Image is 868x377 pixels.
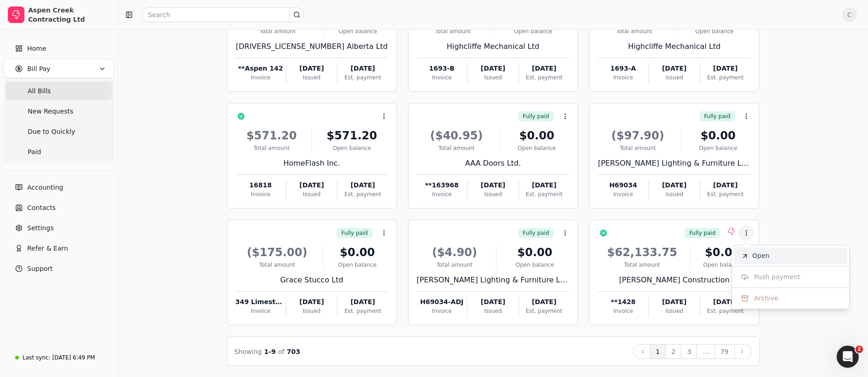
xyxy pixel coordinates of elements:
div: $571.20 [236,127,308,144]
div: [DATE] [649,297,700,307]
div: ($97.90) [598,127,678,144]
iframe: Intercom live chat [837,346,859,368]
div: Total amount [236,261,319,269]
div: Total amount [598,144,678,152]
span: Fully paid [523,112,549,120]
div: Open balance [678,27,750,36]
div: 1693-B [417,64,467,73]
div: Invoice [236,190,286,198]
span: All Bills [28,86,51,96]
div: [DATE] [700,297,750,307]
div: Open balance [694,261,751,269]
div: Invoice [417,190,467,198]
div: [DRIVERS_LICENSE_NUMBER] Alberta Ltd [236,41,388,52]
div: [DATE] [700,180,750,190]
div: [DATE] 6:49 PM [52,353,95,362]
div: Total amount [417,261,493,269]
span: Archive [754,293,778,303]
div: Total amount [417,144,496,152]
div: [DATE] [337,180,388,190]
div: **Aspen 142 [236,64,286,73]
button: ... [697,344,714,359]
div: [DATE] [467,180,518,190]
button: Refer & Earn [4,239,114,257]
a: Last sync:[DATE] 6:49 PM [4,349,114,366]
div: [DATE] [337,297,388,307]
div: [DATE] [649,180,700,190]
a: Contacts [4,198,114,217]
div: Issued [649,307,700,315]
div: [DATE] [286,180,337,190]
a: New Requests [6,102,112,120]
button: 2 [665,344,681,359]
div: [PERSON_NAME] Construction [598,275,750,286]
div: [DATE] [286,64,337,73]
div: Issued [649,73,700,82]
div: [DATE] [467,64,518,73]
a: Home [4,39,114,58]
button: 1 [650,344,666,359]
span: New Requests [28,107,73,116]
div: Open balance [497,27,569,36]
div: AAA Doors Ltd. [417,158,569,169]
span: Bill Pay [27,64,50,74]
div: Est. payment [337,73,388,82]
button: C [842,7,857,22]
div: Issued [467,190,518,198]
input: Search [142,7,304,22]
span: Fully paid [689,229,715,237]
a: Paid [6,143,112,161]
div: ($4.90) [417,244,493,261]
div: Est. payment [337,307,388,315]
div: Issued [286,190,337,198]
span: Open [752,251,769,261]
span: Home [27,44,46,54]
span: of [278,348,284,355]
div: $0.00 [694,244,751,261]
div: [DATE] [519,64,569,73]
div: Open balance [327,261,388,269]
span: Due to Quickly [28,127,75,137]
div: Issued [286,307,337,315]
div: [DATE] [286,297,337,307]
span: Settings [27,223,53,233]
span: Showing [235,348,262,355]
div: Invoice [417,73,467,82]
div: ($40.95) [417,127,496,144]
button: Bill Pay [4,60,114,78]
span: Push payment [754,272,800,282]
div: Issued [649,190,700,198]
div: [DATE] [337,64,388,73]
button: 3 [681,344,697,359]
div: $0.00 [327,244,388,261]
div: Invoice [598,73,648,82]
a: Settings [4,219,114,237]
div: [DATE] [519,297,569,307]
div: H69034-ADJ [417,297,467,307]
div: Est. payment [700,73,750,82]
div: Open balance [685,144,750,152]
div: Total amount [236,27,320,36]
span: Accounting [27,183,63,192]
div: Invoice [598,307,648,315]
span: 1 - 9 [264,348,276,355]
div: Est. payment [519,190,569,198]
span: Contacts [27,203,56,213]
div: [PERSON_NAME] Lighting & Furniture Ltd. [417,275,569,286]
div: H69034 [598,180,648,190]
button: 79 [714,344,735,359]
div: Open balance [500,261,569,269]
div: Invoice [598,190,648,198]
div: 349 Limestone-CB [236,297,286,307]
div: $62,133.75 [598,244,686,261]
div: Invoice [417,307,467,315]
div: Est. payment [700,307,750,315]
div: Aspen Creek Contracting Ltd [28,6,110,24]
span: Fully paid [704,112,730,120]
div: [DATE] [467,297,518,307]
span: 703 [287,348,300,355]
div: Open balance [504,144,569,152]
a: Due to Quickly [6,122,112,141]
a: All Bills [6,82,112,100]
